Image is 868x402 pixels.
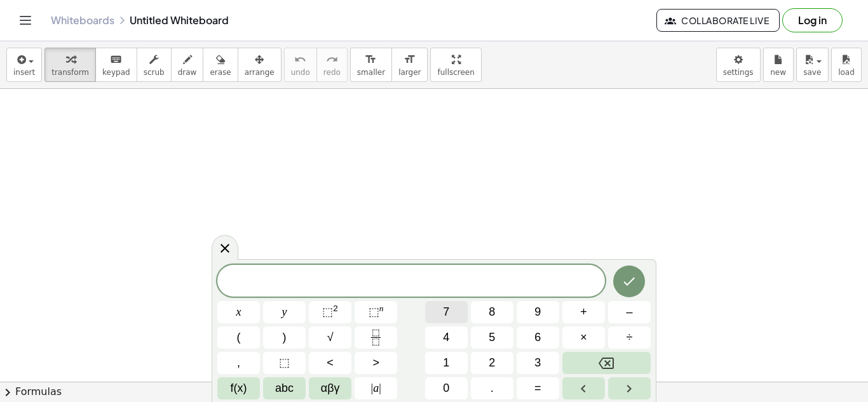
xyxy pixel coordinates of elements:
button: Divide [608,326,651,349]
button: 4 [425,326,468,349]
span: – [626,304,632,321]
span: f(x) [231,380,247,397]
i: format_size [403,52,416,67]
a: Whiteboards [51,14,114,27]
button: . [471,377,513,399]
span: arrange [245,68,275,77]
button: Functions [217,377,260,399]
button: Backspace [562,352,651,374]
i: redo [326,52,338,67]
button: new [763,48,794,82]
i: format_size [365,52,377,67]
span: 3 [534,354,541,372]
button: settings [716,48,761,82]
span: , [237,354,240,372]
span: larger [398,68,421,77]
button: x [217,301,260,323]
button: save [796,48,829,82]
button: 0 [425,377,468,399]
button: Placeholder [263,352,306,374]
button: 1 [425,352,468,374]
sup: n [379,304,384,313]
button: Left arrow [562,377,605,399]
button: Minus [608,301,651,323]
button: 7 [425,301,468,323]
button: Equals [517,377,559,399]
span: undo [291,68,310,77]
button: scrub [137,48,172,82]
span: smaller [357,68,385,77]
button: load [831,48,862,82]
span: ÷ [627,329,633,346]
button: 6 [517,326,559,349]
button: keyboardkeypad [95,48,137,82]
span: transform [51,68,89,77]
button: Log in [782,8,843,32]
span: keypad [102,68,130,77]
span: αβγ [321,380,340,397]
span: abc [275,380,294,397]
button: Greek alphabet [309,377,351,399]
button: ( [217,326,260,349]
button: Less than [309,352,351,374]
button: Collaborate Live [656,9,780,32]
span: 6 [534,329,541,346]
span: save [803,68,821,77]
button: redoredo [316,48,348,82]
button: Fraction [355,326,397,349]
span: + [580,304,587,321]
button: Superscript [355,301,397,323]
button: undoundo [284,48,317,82]
button: Alphabet [263,377,306,399]
span: a [371,380,381,397]
span: settings [723,68,754,77]
span: erase [210,68,231,77]
button: Right arrow [608,377,651,399]
button: transform [44,48,96,82]
span: redo [323,68,341,77]
span: = [534,380,541,397]
span: x [236,304,241,321]
span: 7 [443,304,449,321]
span: draw [178,68,197,77]
span: Collaborate Live [667,15,769,26]
span: 4 [443,329,449,346]
button: 9 [517,301,559,323]
span: 2 [489,354,495,372]
button: 5 [471,326,513,349]
button: Absolute value [355,377,397,399]
button: Done [613,265,645,297]
button: 3 [517,352,559,374]
span: y [282,304,287,321]
button: Greater than [355,352,397,374]
button: Toggle navigation [15,10,36,30]
span: 5 [489,329,495,346]
button: 8 [471,301,513,323]
span: ( [237,329,241,346]
span: 1 [443,354,449,372]
span: | [371,382,374,394]
span: insert [13,68,35,77]
button: Squared [309,301,351,323]
button: , [217,352,260,374]
span: ⬚ [279,354,290,372]
i: undo [294,52,306,67]
button: draw [171,48,204,82]
button: erase [203,48,238,82]
button: Plus [562,301,605,323]
span: × [580,329,587,346]
button: format_sizesmaller [350,48,392,82]
span: 0 [443,380,449,397]
span: 8 [489,304,495,321]
span: ) [283,329,287,346]
button: Square root [309,326,351,349]
button: fullscreen [430,48,481,82]
span: scrub [144,68,165,77]
button: y [263,301,306,323]
button: Times [562,326,605,349]
span: | [379,382,381,394]
i: keyboard [110,52,122,67]
span: ⬚ [369,305,379,318]
span: . [491,380,494,397]
button: ) [263,326,306,349]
